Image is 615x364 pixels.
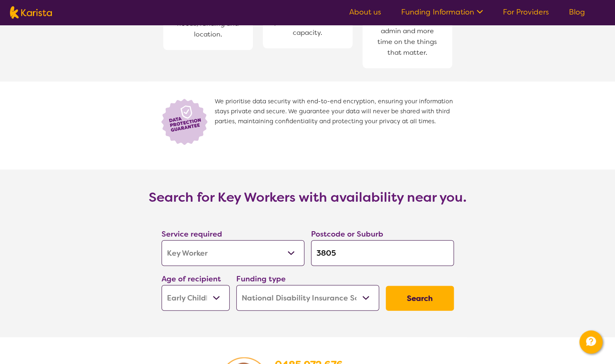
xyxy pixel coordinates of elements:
[401,7,483,17] a: Funding Information
[579,330,603,354] button: Channel Menu
[236,274,286,284] label: Funding type
[215,97,457,147] span: We prioritise data security with end-to-end encryption, ensuring your information stays private a...
[311,229,383,239] label: Postcode or Suburb
[149,190,467,205] h3: Search for Key Workers with availability near you.
[162,229,222,239] label: Service required
[503,7,549,17] a: For Providers
[349,7,381,17] a: About us
[158,97,215,147] img: Lock icon
[569,7,585,17] a: Blog
[162,274,221,284] label: Age of recipient
[311,240,454,266] input: Type
[386,286,454,311] button: Search
[10,6,52,19] img: Karista logo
